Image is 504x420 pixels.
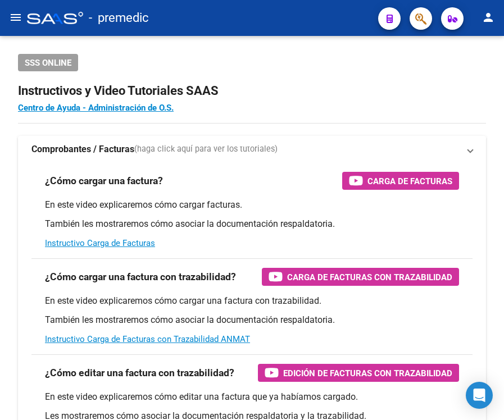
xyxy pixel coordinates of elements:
h2: Instructivos y Video Tutoriales SAAS [18,80,486,102]
span: SSS ONLINE [25,58,71,68]
span: Carga de Facturas [367,174,452,188]
h3: ¿Cómo editar una factura con trazabilidad? [45,365,234,381]
button: SSS ONLINE [18,54,78,71]
button: Edición de Facturas con Trazabilidad [258,364,459,382]
h3: ¿Cómo cargar una factura? [45,173,163,189]
button: Carga de Facturas [342,172,459,190]
span: Carga de Facturas con Trazabilidad [287,270,452,284]
p: También les mostraremos cómo asociar la documentación respaldatoria. [45,314,459,326]
span: - premedic [89,6,149,30]
mat-icon: menu [9,11,22,24]
a: Centro de Ayuda - Administración de O.S. [18,103,174,113]
span: (haga click aquí para ver los tutoriales) [134,143,278,156]
p: En este video explicaremos cómo cargar facturas. [45,199,459,211]
button: Carga de Facturas con Trazabilidad [262,268,459,286]
mat-expansion-panel-header: Comprobantes / Facturas(haga click aquí para ver los tutoriales) [18,136,486,163]
strong: Comprobantes / Facturas [31,143,134,156]
a: Instructivo Carga de Facturas [45,238,155,248]
span: Edición de Facturas con Trazabilidad [283,366,452,380]
p: En este video explicaremos cómo cargar una factura con trazabilidad. [45,295,459,307]
div: Open Intercom Messenger [466,382,493,409]
p: En este video explicaremos cómo editar una factura que ya habíamos cargado. [45,391,459,403]
p: También les mostraremos cómo asociar la documentación respaldatoria. [45,218,459,230]
h3: ¿Cómo cargar una factura con trazabilidad? [45,269,236,285]
mat-icon: person [482,11,495,24]
a: Instructivo Carga de Facturas con Trazabilidad ANMAT [45,334,250,344]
